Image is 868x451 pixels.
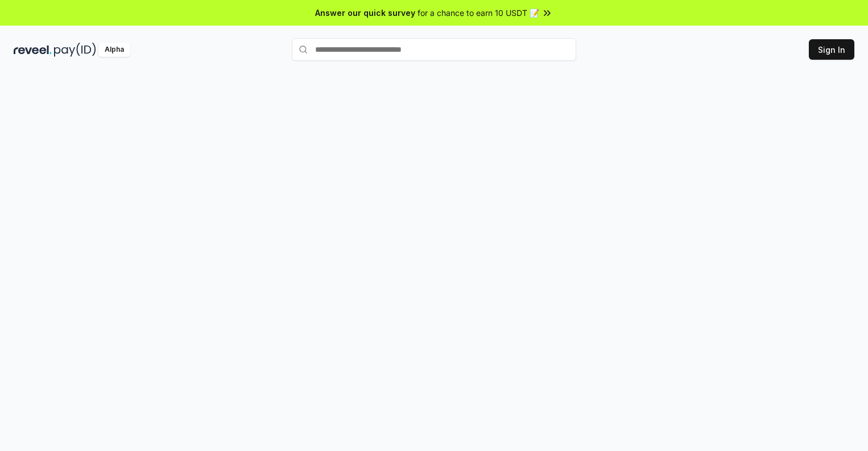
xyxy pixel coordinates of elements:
[315,7,415,19] span: Answer our quick survey
[54,43,96,57] img: pay_id
[14,43,52,57] img: reveel_dark
[809,39,854,60] button: Sign In
[418,7,539,19] span: for a chance to earn 10 USDT 📝
[98,43,130,57] div: Alpha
